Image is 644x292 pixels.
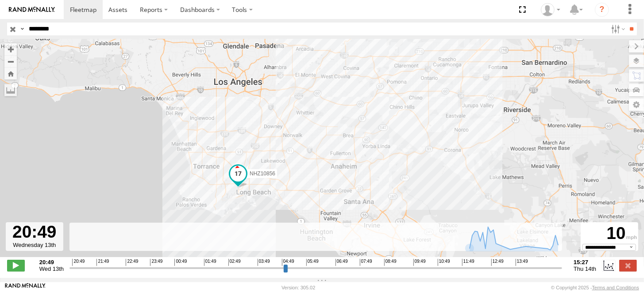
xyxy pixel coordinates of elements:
[150,259,162,266] span: 23:49
[384,259,397,266] span: 08:49
[335,259,348,266] span: 06:49
[5,283,46,292] a: Visit our Website
[174,259,187,266] span: 00:49
[582,224,637,244] div: 10
[204,259,216,266] span: 01:49
[282,285,315,290] div: Version: 305.02
[592,285,639,290] a: Terms and Conditions
[4,68,17,80] button: Zoom Home
[228,259,241,266] span: 02:49
[595,3,609,17] i: ?
[608,23,627,35] label: Search Filter Options
[462,259,474,266] span: 11:49
[126,259,138,266] span: 22:49
[249,171,275,177] span: NHZ10856
[491,259,504,266] span: 12:49
[619,260,637,271] label: Close
[4,43,17,55] button: Zoom in
[551,285,639,290] div: © Copyright 2025 -
[574,259,596,265] strong: 15:27
[72,259,85,266] span: 20:49
[96,259,109,266] span: 21:49
[4,84,17,96] label: Measure
[360,259,372,266] span: 07:49
[516,259,528,266] span: 13:49
[7,260,25,271] label: Play/Stop
[438,259,450,266] span: 10:49
[4,55,17,68] button: Zoom out
[413,259,426,266] span: 09:49
[19,23,26,35] label: Search Query
[538,3,563,16] div: Zulema McIntosch
[39,265,64,272] span: Wed 13th Aug 2025
[39,259,64,265] strong: 20:49
[574,265,596,272] span: Thu 14th Aug 2025
[258,259,270,266] span: 03:49
[9,7,55,13] img: rand-logo.svg
[282,259,294,266] span: 04:49
[629,99,644,111] label: Map Settings
[306,259,319,266] span: 05:49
